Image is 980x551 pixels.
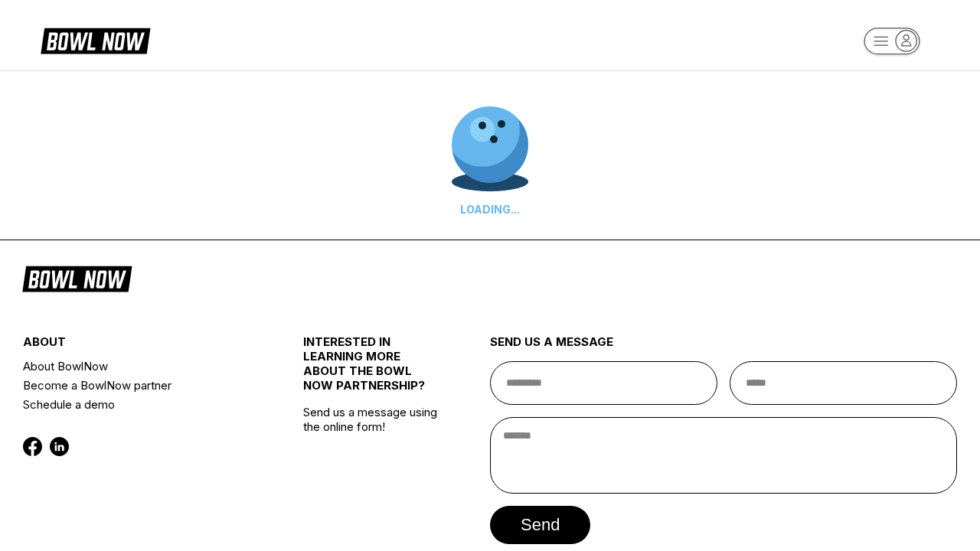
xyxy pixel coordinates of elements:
[23,376,256,395] a: Become a BowlNow partner
[490,334,957,361] div: send us a message
[490,506,590,544] button: send
[23,334,256,357] div: about
[23,395,256,414] a: Schedule a demo
[303,334,443,405] div: INTERESTED IN LEARNING MORE ABOUT THE BOWL NOW PARTNERSHIP?
[23,357,256,376] a: About BowlNow
[452,203,528,216] div: LOADING...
